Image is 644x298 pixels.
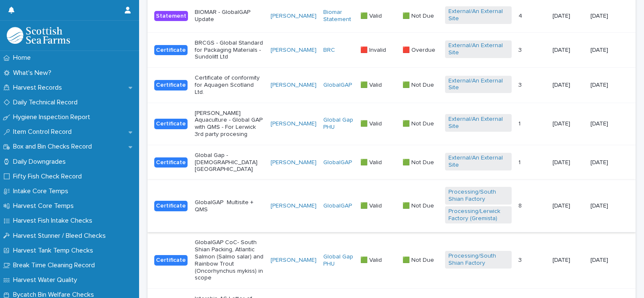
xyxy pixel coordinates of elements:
[360,80,384,89] p: 🟩 Valid
[448,77,509,92] a: External/An External Site
[148,68,636,103] tr: CertificateCertificate of conformity for Aquagen Scotland Ltd.[PERSON_NAME] GlobalGAP 🟩 Valid🟩 Va...
[271,257,317,264] a: [PERSON_NAME]
[10,217,99,225] p: Harvest Fish Intake Checks
[360,119,384,128] p: 🟩 Valid
[590,202,622,210] p: [DATE]
[154,45,188,56] div: Certificate
[402,201,436,210] p: 🟩 Not Due
[518,11,524,20] p: 4
[518,255,523,264] p: 3
[448,42,509,56] a: External/An External Site
[195,199,264,213] p: GlobalGAP Multisite + QMS
[590,82,622,89] p: [DATE]
[10,158,72,166] p: Daily Downgrades
[553,82,584,89] p: [DATE]
[195,110,264,138] p: [PERSON_NAME] Aquaculture - Global GAP with QMS - For Lerwick 3rd party procesing
[518,157,522,166] p: 1
[360,255,384,264] p: 🟩 Valid
[271,13,317,20] a: [PERSON_NAME]
[271,120,317,128] a: [PERSON_NAME]
[10,202,80,210] p: Harvest Core Temps
[10,69,58,77] p: What's New?
[195,152,264,173] p: Global Gap - [DEMOGRAPHIC_DATA] [GEOGRAPHIC_DATA]
[154,157,188,168] div: Certificate
[148,232,636,289] tr: CertificateGlobalGAP CoC- South Shian Packing, Atlantic Salmon (Salmo salar) and Rainbow Trout (O...
[448,208,509,222] a: Processing/Lerwick Factory (Gremista)
[590,257,622,264] p: [DATE]
[360,11,384,20] p: 🟩 Valid
[10,187,75,195] p: Intake Core Temps
[10,98,84,106] p: Daily Technical Record
[553,202,584,210] p: [DATE]
[518,80,523,89] p: 3
[448,116,509,130] a: External/An External Site
[323,159,352,166] a: GlobalGAP
[590,47,622,54] p: [DATE]
[10,84,69,92] p: Harvest Records
[10,173,89,181] p: Fifty Fish Check Record
[402,11,436,20] p: 🟩 Not Due
[323,47,335,54] a: BRC
[448,189,509,203] a: Processing/South Shian Factory
[402,157,436,166] p: 🟩 Not Due
[10,143,99,151] p: Box and Bin Checks Record
[553,120,584,128] p: [DATE]
[553,47,584,54] p: [DATE]
[448,154,509,169] a: External/An External Site
[154,11,188,21] div: Statement
[10,232,113,240] p: Harvest Stunner / Bleed Checks
[590,120,622,128] p: [DATE]
[518,45,523,54] p: 3
[271,82,317,89] a: [PERSON_NAME]
[448,253,509,267] a: Processing/South Shian Factory
[518,201,523,210] p: 8
[360,45,388,54] p: 🟥 Invalid
[323,117,354,131] a: Global Gap PHU
[10,276,84,284] p: Harvest Water Quality
[195,239,264,282] p: GlobalGAP CoC- South Shian Packing, Atlantic Salmon (Salmo salar) and Rainbow Trout (Oncorhynchus...
[402,45,437,54] p: 🟥 Overdue
[360,157,384,166] p: 🟩 Valid
[553,13,584,20] p: [DATE]
[360,201,384,210] p: 🟩 Valid
[148,145,636,180] tr: CertificateGlobal Gap - [DEMOGRAPHIC_DATA] [GEOGRAPHIC_DATA][PERSON_NAME] GlobalGAP 🟩 Valid🟩 Vali...
[590,159,622,166] p: [DATE]
[271,159,317,166] a: [PERSON_NAME]
[148,32,636,67] tr: CertificateBRCGS - Global Standard for Packaging Materials - Sundolitt Ltd[PERSON_NAME] BRC 🟥 Inv...
[195,40,264,61] p: BRCGS - Global Standard for Packaging Materials - Sundolitt Ltd
[448,8,509,22] a: External/An External Site
[154,255,188,266] div: Certificate
[323,82,352,89] a: GlobalGAP
[271,202,317,210] a: [PERSON_NAME]
[148,180,636,232] tr: CertificateGlobalGAP Multisite + QMS[PERSON_NAME] GlobalGAP 🟩 Valid🟩 Valid 🟩 Not Due🟩 Not Due Pro...
[402,255,436,264] p: 🟩 Not Due
[553,159,584,166] p: [DATE]
[518,119,522,128] p: 1
[402,119,436,128] p: 🟩 Not Due
[148,103,636,145] tr: Certificate[PERSON_NAME] Aquaculture - Global GAP with QMS - For Lerwick 3rd party procesing[PERS...
[10,113,97,121] p: Hygiene Inspection Report
[553,257,584,264] p: [DATE]
[10,128,78,136] p: Item Control Record
[323,9,354,23] a: Biomar Statement
[10,54,38,62] p: Home
[195,9,264,23] p: BIOMAR - GlobalGAP Update
[271,47,317,54] a: [PERSON_NAME]
[7,27,70,44] img: mMrefqRFQpe26GRNOUkG
[195,74,264,96] p: Certificate of conformity for Aquagen Scotland Ltd.
[402,80,436,89] p: 🟩 Not Due
[10,247,100,255] p: Harvest Tank Temp Checks
[323,202,352,210] a: GlobalGAP
[154,80,188,90] div: Certificate
[154,119,188,129] div: Certificate
[590,13,622,20] p: [DATE]
[323,253,354,268] a: Global Gap PHU
[154,201,188,211] div: Certificate
[10,261,102,269] p: Break Time Cleaning Record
